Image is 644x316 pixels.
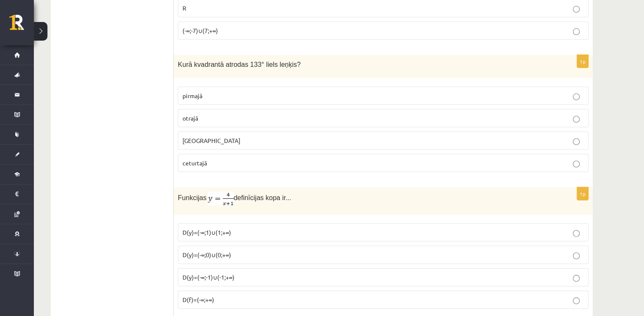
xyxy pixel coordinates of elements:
img: AQu9O3Pfbz4EAAAAAElFTkSuQmCC [208,192,234,206]
span: [GEOGRAPHIC_DATA] [182,137,240,144]
input: D(y)=(-∞;0)∪(0;+∞) [573,253,580,259]
input: ceturtajā [573,161,580,168]
span: D(y)=(-∞;0)∪(0;+∞) [182,251,231,258]
span: definīcijas kopa ir... [234,194,291,201]
span: otrajā [182,114,198,122]
span: ceturtajā [182,159,207,167]
input: D(f)=(-∞;+∞) [573,297,580,304]
input: D(y)=(-∞;-1)∪(-1;+∞) [573,275,580,282]
a: Rīgas 1. Tālmācības vidusskola [9,15,34,36]
span: Funkcijas [178,194,207,201]
input: otrajā [573,116,580,123]
input: (-∞;-7)∪(7;+∞) [573,28,580,35]
input: pirmajā [573,93,580,100]
span: pirmajā [182,92,202,99]
input: D(y)=(-∞;1)∪(1;+∞) [573,230,580,237]
span: D(f)=(-∞;+∞) [182,296,214,303]
span: (-∞;-7)∪(7;+∞) [182,27,218,34]
span: D(y)=(-∞;1)∪(1;+∞) [182,228,231,236]
input: R [573,6,580,13]
p: 1p [577,187,589,201]
span: D(y)=(-∞;-1)∪(-1;+∞) [182,273,235,281]
span: Kurā kvadrantā atrodas 133° liels leņķis? [178,61,301,68]
p: 1p [577,55,589,68]
span: R [182,4,186,12]
input: [GEOGRAPHIC_DATA] [573,138,580,145]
